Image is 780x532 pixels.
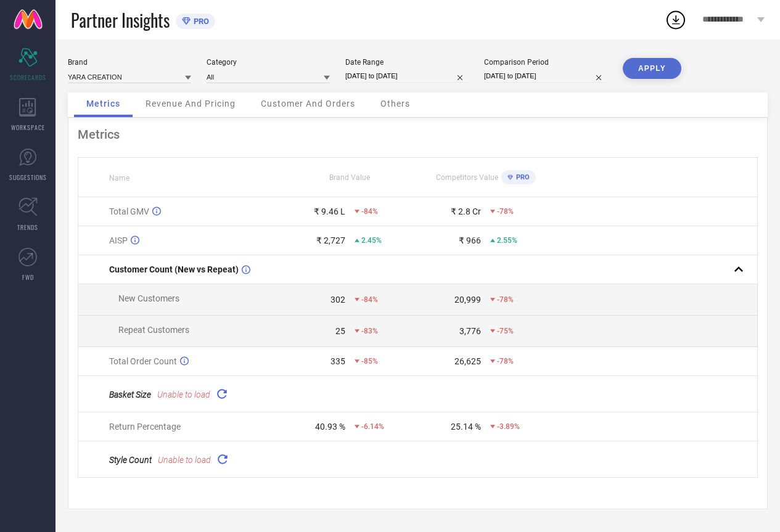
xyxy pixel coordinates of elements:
[261,99,355,108] span: Customer And Orders
[109,235,128,245] span: AISP
[665,9,687,31] div: Open download list
[497,327,514,335] span: -75%
[109,455,152,465] span: Style Count
[78,127,758,142] div: Metrics
[380,99,410,108] span: Others
[157,390,210,399] span: Unable to load
[17,223,38,232] span: TRENDS
[109,264,239,274] span: Customer Count (New vs Repeat)
[109,207,149,216] span: Total GMV
[361,422,384,431] span: -6.14%
[335,326,345,336] div: 25
[10,73,46,82] span: SCORECARDS
[314,207,345,216] div: ₹ 9.46 L
[361,236,382,245] span: 2.45%
[454,295,481,305] div: 20,999
[345,58,469,67] div: Date Range
[11,123,45,132] span: WORKSPACE
[497,357,514,366] span: -78%
[361,327,378,335] span: -83%
[330,295,345,305] div: 302
[109,356,177,366] span: Total Order Count
[513,173,530,181] span: PRO
[158,455,211,465] span: Unable to load
[623,58,681,79] button: APPLY
[361,207,378,216] span: -84%
[316,235,345,245] div: ₹ 2,727
[315,422,345,432] div: 40.93 %
[9,173,47,182] span: SUGGESTIONS
[361,357,378,366] span: -85%
[436,173,498,182] span: Competitors Value
[213,385,231,403] div: Reload "Basket Size "
[497,207,514,216] span: -78%
[22,272,34,282] span: FWD
[454,356,481,366] div: 26,625
[68,58,191,67] div: Brand
[459,326,481,336] div: 3,776
[109,422,181,432] span: Return Percentage
[484,70,607,83] input: Select comparison period
[497,422,520,431] span: -3.89%
[214,451,231,468] div: Reload "Style Count "
[459,235,481,245] div: ₹ 966
[361,295,378,304] span: -84%
[451,207,481,216] div: ₹ 2.8 Cr
[71,7,170,33] span: Partner Insights
[118,325,189,335] span: Repeat Customers
[330,356,345,366] div: 335
[497,295,514,304] span: -78%
[109,390,151,399] span: Basket Size
[191,17,209,26] span: PRO
[109,174,129,182] span: Name
[345,70,469,83] input: Select date range
[329,173,370,182] span: Brand Value
[146,99,236,108] span: Revenue And Pricing
[207,58,330,67] div: Category
[86,99,120,108] span: Metrics
[497,236,517,245] span: 2.55%
[484,58,607,67] div: Comparison Period
[118,293,179,303] span: New Customers
[451,422,481,432] div: 25.14 %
